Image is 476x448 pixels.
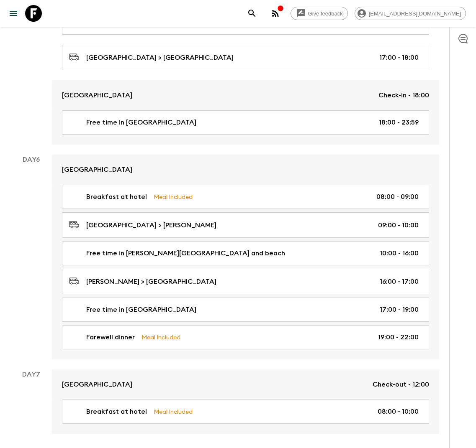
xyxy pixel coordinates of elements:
[378,332,419,342] p: 19:00 - 22:00
[380,248,419,258] p: 10:00 - 16:00
[380,277,419,287] p: 16:00 - 17:00
[86,407,147,417] p: Breakfast at hotel
[62,379,132,389] p: [GEOGRAPHIC_DATA]
[86,248,285,258] p: Free time in [PERSON_NAME][GEOGRAPHIC_DATA] and beach
[376,192,419,202] p: 08:00 - 09:00
[52,80,439,110] a: [GEOGRAPHIC_DATA]Check-in - 18:00
[62,110,429,135] a: Free time in [GEOGRAPHIC_DATA]18:00 - 23:59
[304,10,347,17] span: Give feedback
[10,369,52,379] p: Day 7
[86,305,196,315] p: Free time in [GEOGRAPHIC_DATA]
[62,241,429,265] a: Free time in [PERSON_NAME][GEOGRAPHIC_DATA] and beach10:00 - 16:00
[62,185,429,209] a: Breakfast at hotelMeal Included08:00 - 09:00
[378,90,429,100] p: Check-in - 18:00
[379,117,419,127] p: 18:00 - 23:59
[380,305,419,315] p: 17:00 - 19:00
[52,155,439,185] a: [GEOGRAPHIC_DATA]
[62,400,429,424] a: Breakfast at hotelMeal Included08:00 - 10:00
[62,165,132,175] p: [GEOGRAPHIC_DATA]
[62,45,429,70] a: [GEOGRAPHIC_DATA] > [GEOGRAPHIC_DATA]17:00 - 18:00
[291,7,348,20] a: Give feedback
[379,53,419,63] p: 17:00 - 18:00
[373,379,429,389] p: Check-out - 12:00
[86,220,216,230] p: [GEOGRAPHIC_DATA] > [PERSON_NAME]
[364,10,466,17] span: [EMAIL_ADDRESS][DOMAIN_NAME]
[62,298,429,322] a: Free time in [GEOGRAPHIC_DATA]17:00 - 19:00
[62,269,429,294] a: [PERSON_NAME] > [GEOGRAPHIC_DATA]16:00 - 17:00
[378,407,419,417] p: 08:00 - 10:00
[142,333,180,342] p: Meal Included
[86,192,147,202] p: Breakfast at hotel
[86,53,234,63] p: [GEOGRAPHIC_DATA] > [GEOGRAPHIC_DATA]
[244,5,260,22] button: search adventures
[62,90,132,100] p: [GEOGRAPHIC_DATA]
[355,7,466,20] div: [EMAIL_ADDRESS][DOMAIN_NAME]
[86,332,135,342] p: Farewell dinner
[86,117,196,127] p: Free time in [GEOGRAPHIC_DATA]
[154,192,193,201] p: Meal Included
[62,212,429,238] a: [GEOGRAPHIC_DATA] > [PERSON_NAME]09:00 - 10:00
[52,369,439,400] a: [GEOGRAPHIC_DATA]Check-out - 12:00
[378,220,419,230] p: 09:00 - 10:00
[10,155,52,165] p: Day 6
[5,5,22,22] button: menu
[62,325,429,349] a: Farewell dinnerMeal Included19:00 - 22:00
[154,407,193,416] p: Meal Included
[86,277,216,287] p: [PERSON_NAME] > [GEOGRAPHIC_DATA]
